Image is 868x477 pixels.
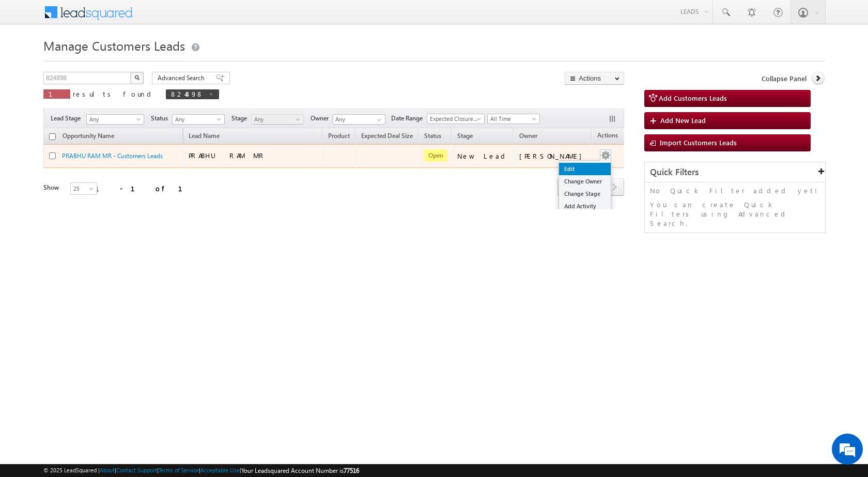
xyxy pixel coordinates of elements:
span: Owner [519,132,537,140]
span: Stage [231,114,251,123]
a: Any [251,114,304,125]
span: prev [557,178,577,196]
input: Type to Search [333,114,385,125]
a: Opportunity Name [57,130,119,144]
span: 1 [49,89,65,98]
span: Owner [311,114,333,123]
span: Any [252,115,301,124]
span: Collapse Panel [762,74,807,83]
a: Acceptable Use [200,467,240,473]
a: PRABHU RAM MR - Customers Leads [62,152,163,160]
a: next [605,179,624,196]
a: Show All Items [371,115,384,125]
span: Open [424,149,447,162]
a: prev [557,179,577,196]
input: Check all records [49,133,56,140]
a: Expected Deal Size [356,130,418,144]
a: Change Owner [559,175,611,188]
a: Change Stage [559,188,611,200]
div: Quick Filters [645,162,825,182]
span: Status [151,114,172,123]
span: Lead Stage [51,114,85,123]
span: All Time [488,114,537,124]
textarea: Type your message and hit 'Enter' [13,96,189,310]
span: Add Customers Leads [659,94,727,102]
img: Search [134,75,139,80]
span: results found [73,89,155,98]
a: About [100,467,115,473]
a: Expected Closure Date [427,114,485,124]
img: d_60004797649_company_0_60004797649 [18,54,43,68]
a: Contact Support [116,467,157,473]
a: Any [172,114,225,125]
span: Expected Deal Size [361,132,413,140]
span: Manage Customers Leads [43,37,185,54]
span: 77516 [344,467,359,474]
div: [PERSON_NAME] [519,151,587,161]
span: Product [328,132,350,140]
button: Actions [565,72,624,85]
div: Show [43,183,62,192]
p: You can create Quick Filters using Advanced Search. [650,200,820,228]
a: Stage [452,130,478,144]
span: PRABHU RAM MR [189,151,266,160]
span: Any [87,115,141,124]
span: Opportunity Name [63,132,114,140]
span: Lead Name [183,130,225,144]
span: Add New Lead [660,116,706,125]
div: Chat with us now [54,54,174,68]
a: Terms of Service [159,467,199,473]
span: Import Customers Leads [660,138,737,147]
span: next [605,178,624,196]
span: Your Leadsquared Account Number is [241,467,359,474]
span: Date Range [391,114,427,123]
div: New Lead [457,151,509,161]
a: All Time [487,114,540,124]
a: Any [86,114,144,125]
span: Any [173,115,222,124]
span: Expected Closure Date [427,114,481,124]
a: Status [419,130,446,144]
span: © 2025 LeadSquared | | | | | [43,466,359,475]
span: 25 [71,184,98,193]
span: Stage [457,132,473,140]
em: Start Chat [141,318,188,332]
a: Edit [559,163,611,175]
a: Add Activity [559,200,611,212]
div: 1 - 1 of 1 [95,182,195,194]
span: 824898 [171,89,204,98]
a: 25 [70,182,97,195]
span: Actions [592,130,623,143]
div: Minimize live chat window [169,5,194,30]
p: No Quick Filter added yet! [650,186,820,195]
span: Advanced Search [158,73,208,83]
